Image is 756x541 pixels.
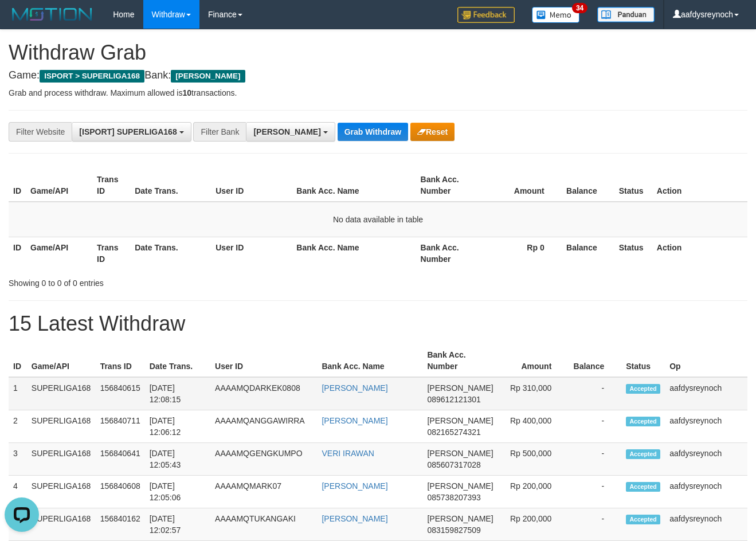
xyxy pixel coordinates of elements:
[9,410,27,443] td: 2
[498,508,569,541] td: Rp 200,000
[614,169,652,202] th: Status
[211,237,292,269] th: User ID
[292,169,416,202] th: Bank Acc. Name
[211,169,292,202] th: User ID
[665,508,747,541] td: aafdysreynoch
[427,460,480,469] span: Copy 085607317028 to clipboard
[96,377,145,410] td: 156840615
[621,344,665,377] th: Status
[9,122,72,142] div: Filter Website
[322,416,387,425] a: [PERSON_NAME]
[9,377,27,410] td: 1
[597,7,655,22] img: panduan.png
[483,169,562,202] th: Amount
[27,410,96,443] td: SUPERLIGA168
[427,428,480,437] span: Copy 082165274321 to clipboard
[210,443,317,476] td: AAAAMQGENGKUMPO
[427,449,493,458] span: [PERSON_NAME]
[322,383,387,393] a: [PERSON_NAME]
[427,395,480,404] span: Copy 089612121301 to clipboard
[427,481,493,491] span: [PERSON_NAME]
[569,443,621,476] td: -
[665,410,747,443] td: aafdysreynoch
[96,410,145,443] td: 156840711
[92,237,130,269] th: Trans ID
[416,237,483,269] th: Bank Acc. Number
[145,443,210,476] td: [DATE] 12:05:43
[9,312,747,335] h1: 15 Latest Withdraw
[322,481,387,491] a: [PERSON_NAME]
[626,449,660,459] span: Accepted
[9,273,307,289] div: Showing 0 to 0 of 0 entries
[246,122,335,142] button: [PERSON_NAME]
[26,169,92,202] th: Game/API
[27,377,96,410] td: SUPERLIGA168
[562,237,614,269] th: Balance
[626,417,660,426] span: Accepted
[210,377,317,410] td: AAAAMQDARKEK0808
[427,526,480,535] span: Copy 083159827509 to clipboard
[569,476,621,508] td: -
[9,344,27,377] th: ID
[92,169,130,202] th: Trans ID
[72,122,191,142] button: [ISPORT] SUPERLIGA168
[338,123,408,141] button: Grab Withdraw
[145,344,210,377] th: Date Trans.
[665,443,747,476] td: aafdysreynoch
[9,476,27,508] td: 4
[210,476,317,508] td: AAAAMQMARK07
[130,237,211,269] th: Date Trans.
[9,87,747,99] p: Grab and process withdraw. Maximum allowed is transactions.
[569,377,621,410] td: -
[210,508,317,541] td: AAAAMQTUKANGAKI
[9,6,96,23] img: MOTION_logo.png
[253,127,320,136] span: [PERSON_NAME]
[427,416,493,425] span: [PERSON_NAME]
[569,410,621,443] td: -
[193,122,246,142] div: Filter Bank
[27,476,96,508] td: SUPERLIGA168
[145,508,210,541] td: [DATE] 12:02:57
[626,384,660,394] span: Accepted
[427,514,493,523] span: [PERSON_NAME]
[9,41,747,64] h1: Withdraw Grab
[79,127,177,136] span: [ISPORT] SUPERLIGA168
[532,7,580,23] img: Button%20Memo.svg
[498,377,569,410] td: Rp 310,000
[317,344,422,377] th: Bank Acc. Name
[5,5,39,39] button: Open LiveChat chat widget
[145,410,210,443] td: [DATE] 12:06:12
[26,237,92,269] th: Game/API
[145,377,210,410] td: [DATE] 12:08:15
[498,443,569,476] td: Rp 500,000
[572,3,587,13] span: 34
[614,237,652,269] th: Status
[96,508,145,541] td: 156840162
[27,344,96,377] th: Game/API
[27,508,96,541] td: SUPERLIGA168
[498,410,569,443] td: Rp 400,000
[498,344,569,377] th: Amount
[292,237,416,269] th: Bank Acc. Name
[9,202,747,237] td: No data available in table
[130,169,211,202] th: Date Trans.
[562,169,614,202] th: Balance
[416,169,483,202] th: Bank Acc. Number
[422,344,498,377] th: Bank Acc. Number
[665,377,747,410] td: aafdysreynoch
[626,482,660,492] span: Accepted
[27,443,96,476] td: SUPERLIGA168
[626,515,660,524] span: Accepted
[9,70,747,81] h4: Game: Bank:
[498,476,569,508] td: Rp 200,000
[322,449,374,458] a: VERI IRAWAN
[171,70,245,83] span: [PERSON_NAME]
[9,169,26,202] th: ID
[483,237,562,269] th: Rp 0
[652,237,747,269] th: Action
[145,476,210,508] td: [DATE] 12:05:06
[665,344,747,377] th: Op
[569,344,621,377] th: Balance
[40,70,144,83] span: ISPORT > SUPERLIGA168
[182,88,191,97] strong: 10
